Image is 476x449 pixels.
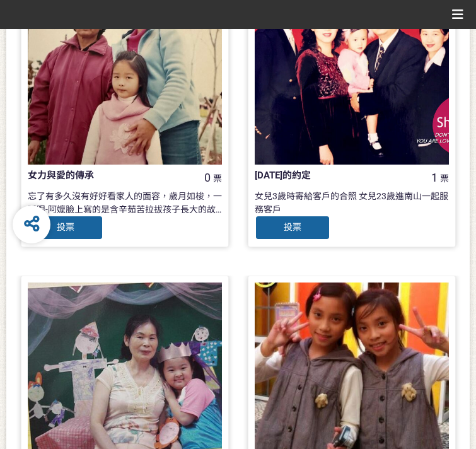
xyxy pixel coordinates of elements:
div: 女力與愛的傳承 [28,168,183,183]
span: 投票 [284,222,301,232]
span: 票 [440,173,449,184]
span: 票 [213,173,222,184]
div: 女兒3歲時寄給客戶的合照 女兒23歲進南山一起服務客戶 [255,190,449,215]
span: 投票 [57,222,74,232]
span: 1 [431,171,438,184]
div: [DATE]的約定 [255,168,410,183]
span: 0 [204,171,211,184]
div: 忘了有多久沒有好好看家人的面容，歲月如梭，一眨眼-阿嬤臉上寫的是含辛茹苦拉拔孩子長大的故事；而到了媽媽這代傳承著阿嬤的信念，媽媽雖然擁有的不多，不過「她給我的卻是她的全部」，無私奉獻精神都看在眼... [28,190,222,215]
